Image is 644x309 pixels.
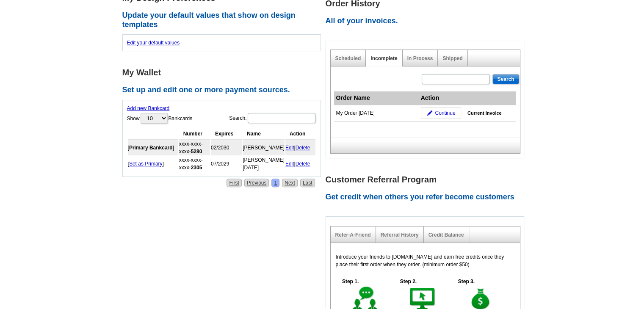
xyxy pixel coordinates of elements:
a: Shipped [442,55,462,61]
td: [ ] [128,140,178,155]
span: Continue [435,109,455,117]
a: Edit your default values [127,40,180,46]
a: Delete [296,145,310,151]
th: Name [243,129,285,139]
h2: Update your default values that show on design templates [122,11,326,29]
td: | [285,156,315,171]
td: 02/2030 [211,140,242,155]
a: Incomplete [370,55,397,61]
a: Refer-A-Friend [335,232,371,238]
h2: Get credit when others you refer become customers [326,193,529,202]
a: Next [282,179,298,187]
a: Set as Primary [129,161,163,167]
a: Continue [421,107,461,119]
input: Search [492,74,519,84]
h2: All of your invoices. [326,17,529,26]
strong: 5280 [191,149,202,154]
a: First [227,179,241,187]
td: [PERSON_NAME] [243,140,285,155]
h2: Set up and edit one or more payment sources. [122,86,326,95]
img: pencil-icon.gif [427,110,432,116]
a: Edit [285,145,294,151]
td: [PERSON_NAME][DATE] [243,156,285,171]
a: Scheduled [335,55,361,61]
td: xxxx-xxxx-xxxx- [179,140,210,155]
p: Introduce your friends to [DOMAIN_NAME] and earn free credits once they place their first order w... [336,253,515,268]
label: Show Bankcards [127,112,193,124]
label: Search: [229,112,316,124]
a: Delete [296,161,310,167]
a: Edit [285,161,294,167]
span: Current Invoice [467,110,502,117]
h5: Step 1. [338,278,363,285]
a: Credit Balance [428,232,464,238]
div: My Order [DATE] [336,109,417,117]
h5: Step 2. [395,278,421,285]
a: Previous [244,179,269,187]
th: Action [285,129,315,139]
th: Number [179,129,210,139]
input: Search: [248,113,315,123]
td: xxxx-xxxx-xxxx- [179,156,210,171]
th: Action [419,91,516,105]
a: Add new Bankcard [127,105,170,111]
h5: Step 3. [453,278,479,285]
a: Referral History [381,232,419,238]
td: | [285,140,315,155]
a: Last [300,179,315,187]
h1: My Wallet [122,68,326,77]
strong: 2305 [191,165,202,171]
td: [ ] [128,156,178,171]
th: Expires [211,129,242,139]
td: 07/2029 [211,156,242,171]
select: ShowBankcards [141,113,168,124]
h1: Customer Referral Program [326,175,529,184]
th: Order Name [334,91,419,105]
a: 1 [271,179,279,187]
a: In Process [407,55,433,61]
b: Primary Bankcard [129,145,173,151]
